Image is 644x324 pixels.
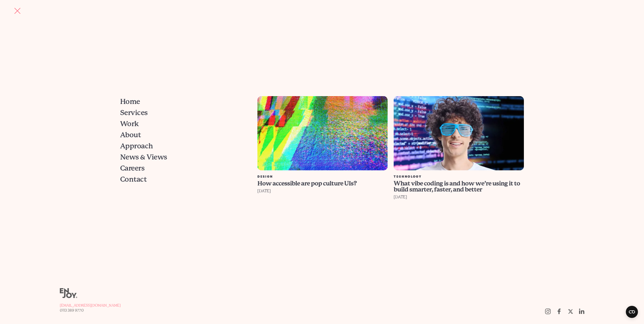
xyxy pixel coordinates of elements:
span: Contact [120,176,147,183]
a: 0113 389 9770 [60,308,121,313]
div: Design [257,175,388,178]
span: Services [120,109,148,116]
span: How accessible are pop culture UIs? [257,180,357,187]
span: About [120,131,141,139]
a: Work [120,118,241,129]
img: What vibe coding is and how we’re using it to build smarter, faster, and better [394,96,524,170]
button: Open CMP widget [626,306,638,318]
span: 0113 389 9770 [60,308,84,312]
a: About [120,129,241,141]
span: [EMAIL_ADDRESS][DOMAIN_NAME] [60,303,121,307]
a: https://uk.linkedin.com/company/enjoy-digital [576,306,587,317]
button: Site navigation [12,6,23,16]
span: Careers [120,165,144,172]
div: Technology [394,175,524,178]
span: Approach [120,143,153,150]
div: [DATE] [257,187,388,195]
span: What vibe coding is and how we’re using it to build smarter, faster, and better [394,180,520,193]
a: Follow us on Instagram [542,306,553,317]
img: How accessible are pop culture UIs? [257,96,388,170]
a: What vibe coding is and how we’re using it to build smarter, faster, and better Technology What v... [391,96,527,219]
span: News & Views [120,154,167,161]
div: [DATE] [394,194,524,201]
a: Home [120,96,241,107]
span: Work [120,120,139,127]
a: [EMAIL_ADDRESS][DOMAIN_NAME] [60,303,121,308]
a: Follow us on Twitter [565,306,576,317]
a: Services [120,107,241,118]
a: Careers [120,163,241,174]
span: Home [120,98,140,105]
a: Follow us on Facebook [553,306,565,317]
a: How accessible are pop culture UIs? Design How accessible are pop culture UIs? [DATE] [254,96,391,219]
a: Contact [120,174,241,185]
a: News & Views [120,152,241,163]
a: Approach [120,141,241,152]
